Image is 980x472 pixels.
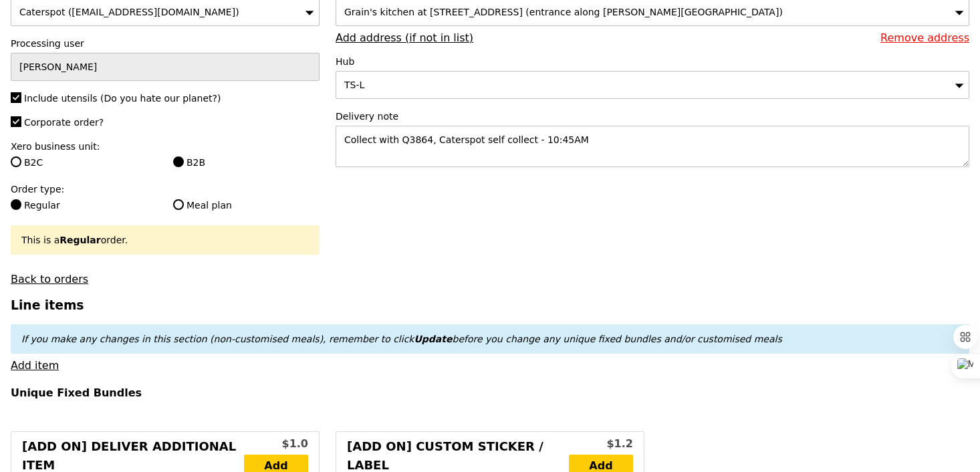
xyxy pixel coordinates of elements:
h3: Line items [11,298,969,312]
label: Delivery note [336,110,969,123]
h4: Unique Fixed Bundles [11,386,969,399]
label: B2C [11,156,157,169]
a: Add address (if not in list) [336,31,473,44]
em: If you make any changes in this section (non-customised meals), remember to click before you chan... [21,334,782,344]
label: Processing user [11,37,320,50]
span: Caterspot ([EMAIL_ADDRESS][DOMAIN_NAME]) [19,7,239,17]
label: Regular [11,199,157,212]
label: B2B [173,156,320,169]
div: $1.2 [569,436,633,452]
label: Xero business unit: [11,140,320,153]
span: Corporate order? [24,117,104,128]
div: This is a order. [21,233,309,247]
span: Grain's kitchen at [STREET_ADDRESS] (entrance along [PERSON_NAME][GEOGRAPHIC_DATA]) [344,7,783,17]
label: Hub [336,55,969,68]
span: TS-L [344,80,364,90]
label: Meal plan [173,199,320,212]
a: Back to orders [11,273,88,285]
input: Meal plan [173,199,184,210]
span: Include utensils (Do you hate our planet?) [24,93,221,104]
label: Order type: [11,183,320,196]
a: Remove address [880,31,969,44]
input: Regular [11,199,21,210]
input: B2B [173,156,184,167]
input: Corporate order? [11,116,21,127]
input: Include utensils (Do you hate our planet?) [11,92,21,103]
b: Update [414,334,452,344]
input: B2C [11,156,21,167]
div: $1.0 [244,436,308,452]
a: Add item [11,359,59,372]
b: Regular [59,235,100,245]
